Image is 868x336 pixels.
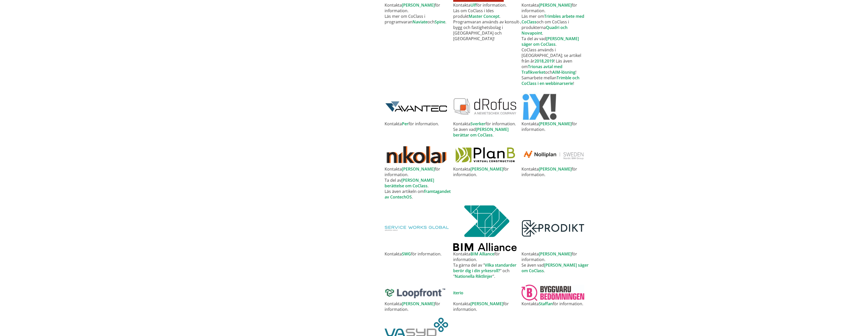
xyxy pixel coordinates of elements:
a: Quadri och Novapoint [522,25,567,36]
a: 2018 [534,58,544,64]
a: Master Concept [469,13,499,19]
img: IX_InformationExperience.JPG [522,93,557,120]
img: SWG-logga.jpg [385,225,449,231]
td: Kontakta för information. [453,301,522,312]
a: [PERSON_NAME] berättelse om CoClass [385,177,434,189]
td: Kontakta för information. [453,166,522,200]
td: Kontakta för information. [385,251,453,279]
a: [PERSON_NAME] [470,166,503,172]
td: Kontakta för information. [522,121,590,138]
img: BIMAlliance.jpg [453,205,517,251]
img: PlanB_logga960.jpg [453,145,517,165]
img: Loopfront-logga.jpeg [385,287,447,299]
a: Nolliplan's webbsida [522,145,590,164]
a: PlanB's webbsida [453,145,522,165]
img: Byggvarubedmningen-logotyp-CMYK.jpg [522,285,584,301]
td: Kontakta för information. Läs mer om och om CoClass i produkterna . Ta del av vad . CoClass använ... [522,2,590,86]
td: Kontakta för information. [522,166,590,200]
td: Kontakta för information. Läs mer om CoClass i programvaran och . [385,2,453,86]
a: SWG [402,251,411,257]
a: Prodikts webbsida [522,220,590,237]
a: [PERSON_NAME] [539,121,572,127]
a: [PERSON_NAME] [539,251,572,257]
a: BYGGVARUBEDÖMNINGENs webbsida [522,285,590,301]
a: Staffan [539,301,553,307]
a: Loopfronts webbsida [385,287,453,299]
a: Sverker [470,121,485,127]
a: [PERSON_NAME] [402,2,435,8]
a: [PERSON_NAME] säger om CoClass [522,36,579,47]
a: BIM Alliance [470,251,494,257]
a: dRofus's webbsida [453,97,522,116]
a: 2019 [545,58,554,64]
a: iterio [453,290,463,296]
a: Nikolai Development's webbsida [385,144,453,166]
td: Kontakta för information. Läs om CoClass i Ides produkt . Programvaran används av konsult-, bygg ... [453,2,522,86]
img: NikolaiDevelopmentAB.jpg [385,144,448,166]
a: Naviate [413,19,428,25]
a: Avantec's webbsida [385,100,453,113]
a: [PERSON_NAME] [539,2,572,8]
a: Vilka standarder berör dig i din yrkesroll? [453,262,516,273]
a: SWG's webbsida [385,225,453,231]
a: [PERSON_NAME] [402,301,435,307]
img: Avantec.JPG [385,100,448,113]
a: [PERSON_NAME] säger om CoClass [522,262,589,273]
img: Nolliplan_logga.jpg [522,145,588,164]
td: Kontakta för information. [385,121,453,138]
td: Kontakta för information. [385,301,453,312]
a: [PERSON_NAME] [539,166,572,172]
a: Per [402,121,408,127]
td: Kontakta för information. Se även vad . [522,251,590,279]
a: Trimbles arbete med CoClass [522,13,584,25]
img: Prodikt_logga.jpg [522,220,585,237]
td: Kontakta för information. [522,301,590,312]
img: dRofus.JPG [453,97,517,116]
a: AIM-lösning [552,69,575,75]
a: IX's webbsida [522,93,590,120]
a: [PERSON_NAME] [402,166,435,172]
td: Kontakta för information. Ta del av . Läs även artikeln om . [385,166,453,200]
a: Ulf [470,2,476,8]
td: Kontakta för information. Se även vad . [453,121,522,138]
a: framtagandet av ContechOS [385,189,451,200]
a: [PERSON_NAME] [470,301,503,307]
a: Trimble och CoClass i en webbinarserie [522,75,579,86]
a: BIM Alliance webbsida [453,205,522,251]
a: Nationella Riktlinjer [455,273,493,279]
a: [PERSON_NAME] berättar om CoClass [453,127,509,138]
td: Kontakta för information. Ta gärna del av " " och " ". [453,251,522,279]
a: Trionas avtal med Trafikverket [522,64,562,75]
a: Spine [435,19,445,25]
